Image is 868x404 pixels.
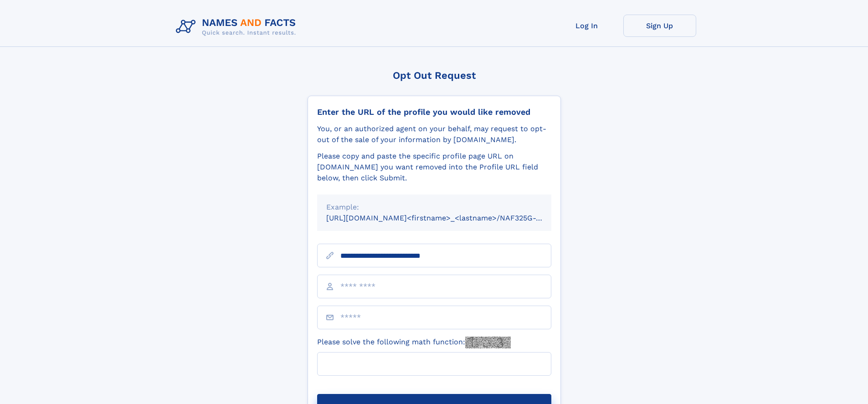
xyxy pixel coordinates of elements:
a: Log In [550,15,623,37]
small: [URL][DOMAIN_NAME]<firstname>_<lastname>/NAF325G-xxxxxxxx [326,214,569,222]
img: Logo Names and Facts [172,15,303,39]
div: Enter the URL of the profile you would like removed [317,107,551,117]
div: Please copy and paste the specific profile page URL on [DOMAIN_NAME] you want removed into the Pr... [317,151,551,184]
div: Opt Out Request [308,70,561,81]
label: Please solve the following math function: [317,337,511,348]
div: You, or an authorized agent on your behalf, may request to opt-out of the sale of your informatio... [317,123,551,145]
a: Sign Up [623,15,696,37]
div: Example: [326,202,542,213]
